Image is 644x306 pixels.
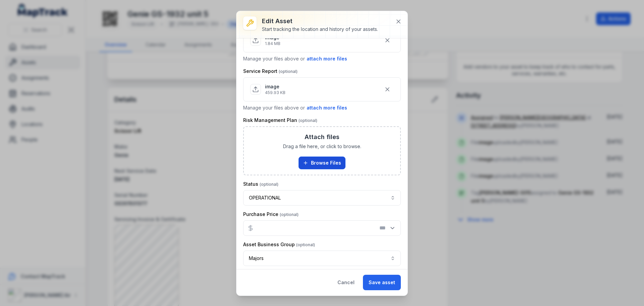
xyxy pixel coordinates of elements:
[243,269,401,282] p: Select the relevant [PERSON_NAME] Air Business Department for this asset
[306,104,347,112] button: attach more files
[363,275,401,290] button: Save asset
[243,117,317,124] label: Risk Management Plan
[299,157,345,169] button: Browse Files
[306,55,347,62] button: attach more files
[243,181,278,187] label: Status
[262,16,378,26] h3: Edit asset
[265,83,285,90] p: image
[243,55,401,62] p: Manage your files above or
[262,26,378,33] div: Start tracking the location and history of your assets.
[243,251,401,266] button: Majors
[243,211,299,218] label: Purchase Price
[243,190,401,206] button: OPERATIONAL
[305,132,339,142] h3: Attach files
[332,275,360,290] button: Cancel
[283,143,361,150] span: Drag a file here, or click to browse.
[265,90,285,95] p: 459.93 KB
[243,241,315,248] label: Asset Business Group
[243,68,298,75] label: Service Report
[243,104,401,112] p: Manage your files above or
[265,41,280,46] p: 1.84 MB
